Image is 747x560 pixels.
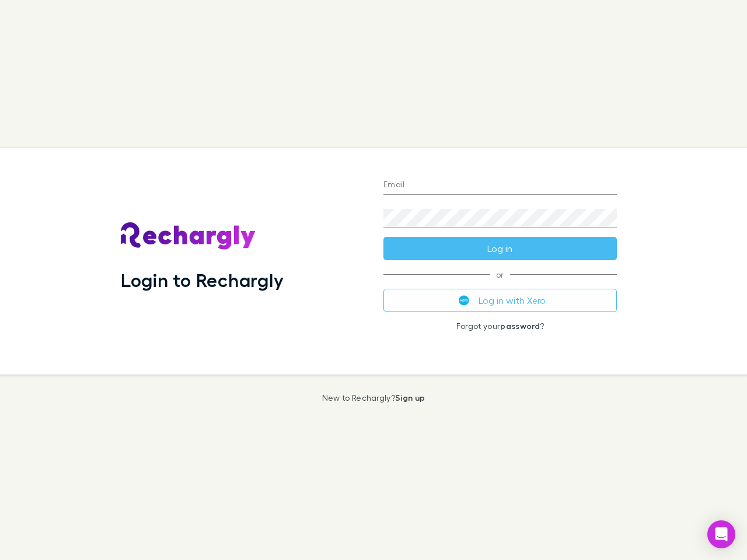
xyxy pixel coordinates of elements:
h1: Login to Rechargly [121,269,284,291]
a: password [500,321,540,331]
a: Sign up [395,393,425,402]
img: Xero's logo [459,295,469,306]
span: or [383,274,617,275]
div: Open Intercom Messenger [707,520,735,548]
p: New to Rechargly? [322,393,425,402]
img: Rechargly's Logo [121,222,256,250]
button: Log in [383,237,617,260]
p: Forgot your ? [383,321,617,331]
button: Log in with Xero [383,289,617,312]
